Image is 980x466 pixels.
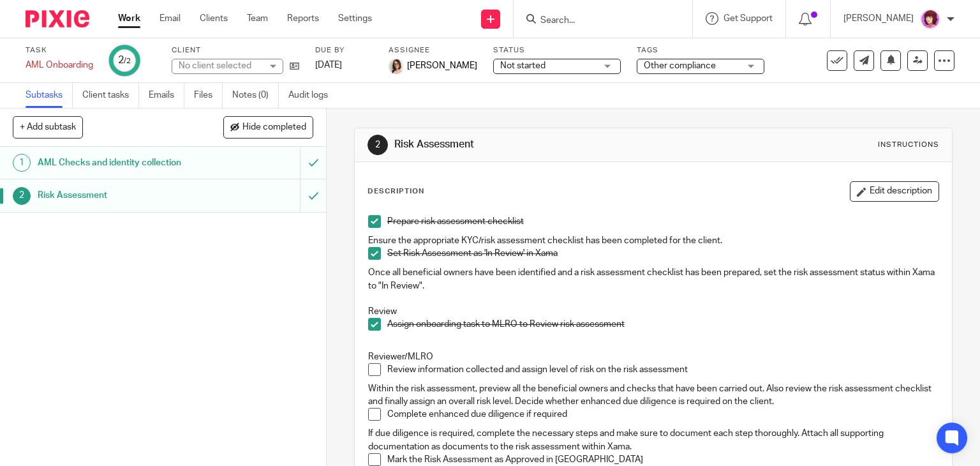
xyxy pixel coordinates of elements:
p: Within the risk assessment, preview all the beneficial owners and checks that have been carried o... [368,382,939,409]
div: 2 [367,135,388,155]
a: Audit logs [288,83,338,108]
input: Search [539,15,654,27]
div: 2 [13,187,31,205]
a: Clients [200,12,228,25]
button: + Add subtask [13,116,83,138]
p: Reviewer/MLRO [368,350,939,363]
div: 2 [118,53,131,68]
a: Notes (0) [232,83,279,108]
h1: Risk Assessment [38,186,204,205]
span: Other compliance [644,61,716,70]
img: Pixie [26,10,89,27]
p: Prepare risk assessment checklist [387,215,939,228]
a: Settings [338,12,372,25]
p: Set Risk Assessment as 'In Review' in Xama [387,247,939,260]
span: Get Support [724,14,773,23]
p: [PERSON_NAME] [843,12,914,25]
a: Reports [287,12,319,25]
label: Client [172,45,299,56]
div: AML Onboarding [26,59,93,71]
label: Status [493,45,621,56]
div: No client selected [179,59,262,72]
span: Not started [500,61,546,70]
label: Due by [315,45,373,56]
a: Client tasks [82,83,139,108]
p: Assign onboarding task to MLRO to Review risk assessment [387,318,939,331]
a: Email [160,12,181,25]
span: [PERSON_NAME] [407,59,477,72]
span: Hide completed [242,123,306,133]
small: /2 [124,57,131,64]
label: Assignee [389,45,477,56]
a: Team [247,12,268,25]
label: Task [26,45,93,56]
p: Complete enhanced due diligence if required [387,408,939,421]
label: Tags [637,45,764,56]
p: Mark the Risk Assessment as Approved in [GEOGRAPHIC_DATA] [387,453,939,466]
img: Emma%20M%20Purple.png [920,9,940,29]
a: Work [118,12,140,25]
button: Edit description [850,181,939,202]
p: Review information collected and assign level of risk on the risk assessment [387,363,939,376]
div: 1 [13,154,31,172]
a: Files [194,83,223,108]
p: Review [368,305,939,318]
p: Ensure the appropriate KYC/risk assessment checklist has been completed for the client. [368,234,939,247]
a: Subtasks [26,83,73,108]
img: Caroline%20-%20HS%20-%20LI.png [389,59,404,74]
span: [DATE] [315,61,342,70]
p: Description [367,186,424,197]
p: Once all beneficial owners have been identified and a risk assessment checklist has been prepared... [368,266,939,292]
p: If due diligence is required, complete the necessary steps and make sure to document each step th... [368,427,939,453]
h1: Risk Assessment [394,138,680,151]
div: Instructions [878,140,939,150]
button: Hide completed [223,116,313,138]
h1: AML Checks and identity collection [38,153,204,172]
a: Emails [149,83,184,108]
